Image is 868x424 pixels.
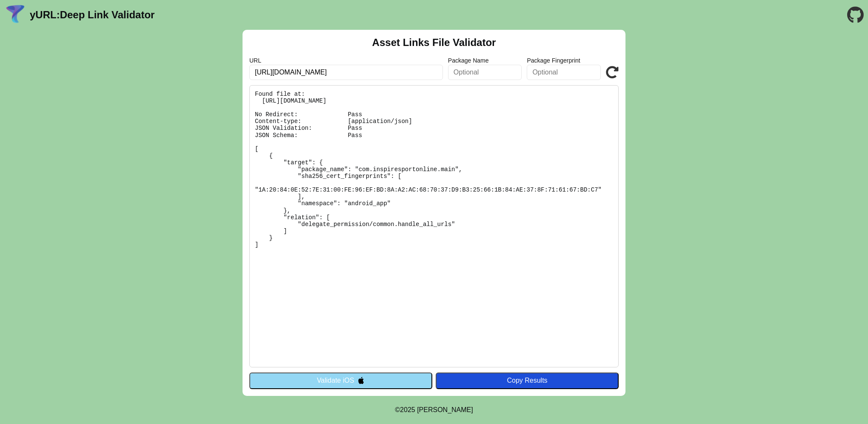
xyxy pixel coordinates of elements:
[4,4,26,26] img: yURL Logo
[448,57,522,64] label: Package Name
[249,372,432,389] button: Validate iOS
[249,65,443,80] input: Required
[527,65,601,80] input: Optional
[448,65,522,80] input: Optional
[357,377,365,384] img: appleIcon.svg
[372,37,496,49] h2: Asset Links File Validator
[417,406,473,413] a: Michael Ibragimchayev's Personal Site
[400,406,415,413] span: 2025
[440,377,614,384] div: Copy Results
[30,9,154,21] a: yURL:Deep Link Validator
[527,57,601,64] label: Package Fingerprint
[436,372,619,389] button: Copy Results
[249,57,443,64] label: URL
[395,396,473,424] footer: ©
[249,85,619,367] pre: Found file at: [URL][DOMAIN_NAME] No Redirect: Pass Content-type: [application/json] JSON Validat...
